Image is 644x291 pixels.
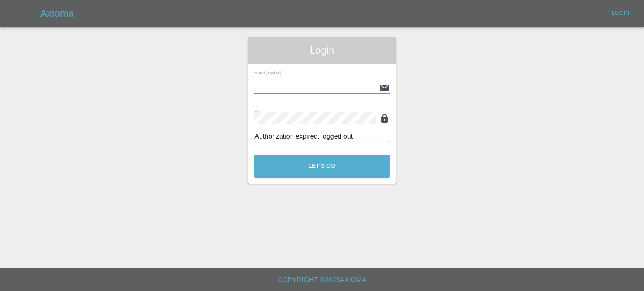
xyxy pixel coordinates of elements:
[254,155,390,178] button: Let's Go
[254,131,390,142] div: Authorization expired, logged out
[254,44,390,57] span: Login
[7,274,637,286] h6: Copyright © 2025 Axioma
[40,7,74,20] h5: Axioma
[266,71,281,75] small: (required)
[254,70,281,75] span: Email
[281,111,302,116] small: (required)
[607,7,634,20] a: Login
[254,110,301,116] span: Password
